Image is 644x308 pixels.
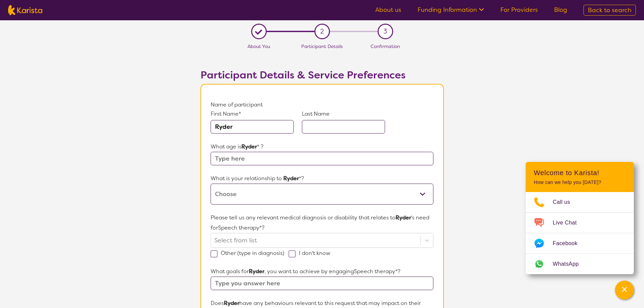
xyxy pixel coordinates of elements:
[553,259,587,269] span: WhatsApp
[534,180,626,185] p: How can we help you [DATE]?
[534,169,626,177] h2: Welcome to Karista!
[301,43,343,49] span: Participant Details
[554,6,567,14] a: Blog
[224,300,239,307] strong: Ryder
[211,142,433,152] p: What age is * ?
[211,213,433,233] p: Please tell us any relevant medical diagnosis or disability that relates to 's need for Speech th...
[583,5,636,16] a: Back to search
[249,268,264,275] strong: Ryder
[526,254,634,274] a: Web link opens in a new tab.
[211,266,433,277] p: What goals for , you want to achieve by engaging Speech therapy *?
[500,6,538,14] a: For Providers
[383,26,387,37] span: 3
[247,43,270,49] span: About You
[553,218,585,228] span: Live Chat
[211,152,433,165] input: Type here
[526,162,634,274] div: Channel Menu
[375,6,401,14] a: About us
[526,192,634,274] ul: Choose channel
[200,69,444,81] h2: Participant Details & Service Preferences
[615,281,634,300] button: Channel Menu
[211,173,433,184] p: What is your relationship to *?
[553,238,586,248] span: Facebook
[211,277,433,290] input: Type you answer here
[302,110,385,118] p: Last Name
[320,26,324,37] span: 2
[211,110,294,118] p: First Name*
[588,6,631,14] span: Back to search
[396,214,411,221] strong: Ryder
[283,175,299,182] strong: Ryder
[8,5,42,15] img: Karista logo
[211,100,433,110] p: Name of participant
[418,6,484,14] a: Funding Information
[254,26,264,37] div: L
[371,43,400,49] span: Confirmation
[553,197,578,207] span: Call us
[211,250,289,257] label: Other (type in diagnosis)
[289,250,335,257] label: I don't know
[241,143,257,150] strong: Ryder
